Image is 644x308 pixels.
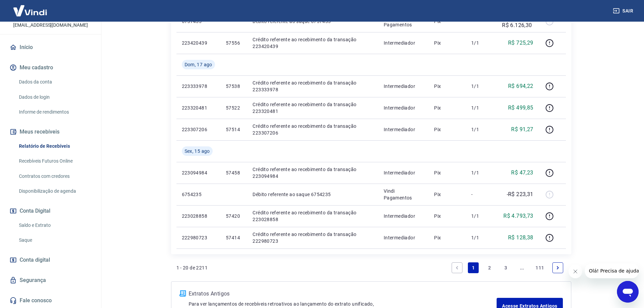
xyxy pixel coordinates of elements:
[507,190,533,198] p: -R$ 223,31
[182,83,215,90] p: 223333978
[8,0,52,21] img: Vindi
[508,234,533,242] p: R$ 128,38
[508,82,533,90] p: R$ 694,22
[253,101,373,115] p: Crédito referente ao recebimento da transação 223320481
[384,169,424,176] p: Intermediador
[253,36,373,50] p: Crédito referente ao recebimento da transação 223420439
[384,234,424,241] p: Intermediador
[500,262,511,273] a: Page 3
[182,169,215,176] p: 223094984
[253,209,373,223] p: Crédito referente ao recebimento da transação 223028858
[434,126,460,133] p: Pix
[182,104,215,111] p: 223320481
[384,40,424,46] p: Intermediador
[16,90,93,104] a: Dados de login
[16,154,93,168] a: Recebíveis Futuros Online
[226,126,242,133] p: 57514
[471,126,491,133] p: 1/1
[384,83,424,90] p: Intermediador
[449,260,566,276] ul: Pagination
[16,218,93,232] a: Saldo e Extrato
[434,40,460,46] p: Pix
[189,290,497,298] p: Extratos Antigos
[16,75,93,89] a: Dados da conta
[384,213,424,219] p: Intermediador
[517,262,527,273] a: Jump forward
[434,169,460,176] p: Pix
[617,281,639,303] iframe: Botão para abrir a janela de mensagens
[8,60,93,75] button: Meu cadastro
[182,213,215,219] p: 223028858
[185,61,212,68] span: Dom, 17 ago
[182,234,215,241] p: 222980723
[8,204,93,218] button: Conta Digital
[253,231,373,244] p: Crédito referente ao recebimento da transação 222980723
[253,166,373,180] p: Crédito referente ao recebimento da transação 223094984
[471,83,491,90] p: 1/1
[569,265,582,278] iframe: Fechar mensagem
[8,40,93,55] a: Início
[185,148,210,155] span: Sex, 15 ago
[384,188,424,201] p: Vindi Pagamentos
[471,191,491,198] p: -
[511,169,533,177] p: R$ 47,23
[13,22,88,29] p: [EMAIL_ADDRESS][DOMAIN_NAME]
[471,104,491,111] p: 1/1
[471,213,491,219] p: 1/1
[16,233,93,247] a: Saque
[508,39,533,47] p: R$ 725,29
[182,40,215,46] p: 223420439
[533,262,547,273] a: Page 111
[4,5,57,10] span: Olá! Precisa de ajuda?
[434,191,460,198] p: Pix
[16,184,93,198] a: Disponibilização de agenda
[452,262,462,273] a: Previous page
[511,125,533,134] p: R$ 91,27
[226,83,242,90] p: 57538
[434,83,460,90] p: Pix
[16,139,93,153] a: Relatório de Recebíveis
[471,40,491,46] p: 1/1
[16,169,93,183] a: Contratos com credores
[226,104,242,111] p: 57522
[8,293,93,308] a: Fale conosco
[8,253,93,267] a: Conta digital
[176,264,208,271] p: 1 - 20 de 2211
[16,105,93,119] a: Informe de rendimentos
[180,290,186,297] img: ícone
[226,169,242,176] p: 57458
[226,40,242,46] p: 57556
[8,273,93,288] a: Segurança
[468,262,479,273] a: Page 1 is your current page
[508,104,533,112] p: R$ 499,85
[182,126,215,133] p: 223307206
[585,263,639,278] iframe: Mensagem da empresa
[253,79,373,93] p: Crédito referente ao recebimento da transação 223333978
[612,5,636,17] button: Sair
[471,169,491,176] p: 1/1
[253,123,373,136] p: Crédito referente ao recebimento da transação 223307206
[434,234,460,241] p: Pix
[20,255,50,265] span: Conta digital
[384,104,424,111] p: Intermediador
[384,126,424,133] p: Intermediador
[253,191,373,198] p: Débito referente ao saque 6754235
[471,234,491,241] p: 1/1
[226,213,242,219] p: 57420
[503,212,533,220] p: R$ 4.793,73
[434,104,460,111] p: Pix
[182,191,215,198] p: 6754235
[226,234,242,241] p: 57414
[434,213,460,219] p: Pix
[8,124,93,139] button: Meus recebíveis
[484,262,495,273] a: Page 2
[552,262,563,273] a: Next page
